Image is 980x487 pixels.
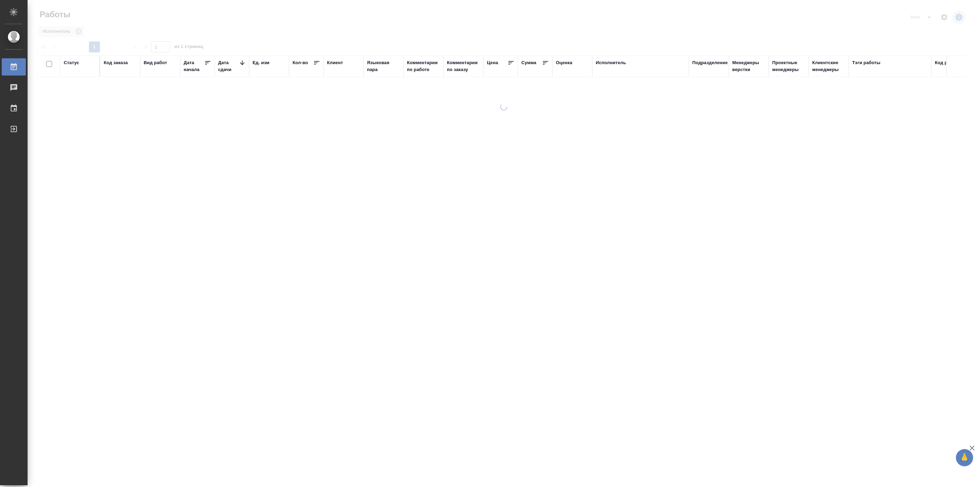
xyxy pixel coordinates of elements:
[407,59,440,73] div: Комментарии по работе
[852,59,880,66] div: Тэги работы
[218,59,239,73] div: Дата сдачи
[447,59,480,73] div: Комментарии по заказу
[367,59,400,73] div: Языковая пара
[521,59,536,66] div: Сумма
[732,59,765,73] div: Менеджеры верстки
[956,449,973,466] button: 🙏
[327,59,343,66] div: Клиент
[935,59,961,66] div: Код работы
[487,59,498,66] div: Цена
[144,59,167,66] div: Вид работ
[556,59,572,66] div: Оценка
[253,59,269,66] div: Ед. изм
[104,59,128,66] div: Код заказа
[812,59,845,73] div: Клиентские менеджеры
[772,59,805,73] div: Проектные менеджеры
[184,59,204,73] div: Дата начала
[293,59,308,66] div: Кол-во
[692,59,728,66] div: Подразделение
[596,59,626,66] div: Исполнитель
[64,59,79,66] div: Статус
[959,450,970,465] span: 🙏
